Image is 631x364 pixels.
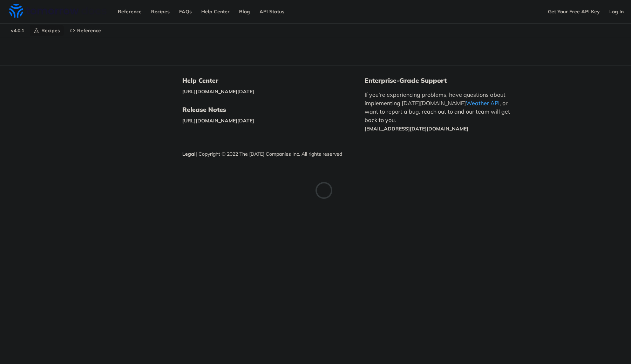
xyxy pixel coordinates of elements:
[466,100,500,107] a: Weather API
[66,25,105,36] a: Reference
[365,90,517,133] p: If you’re experiencing problems, have questions about implementing [DATE][DOMAIN_NAME] , or want ...
[605,6,627,17] a: Log In
[114,6,145,17] a: Reference
[365,76,529,85] h5: Enterprise-Grade Support
[77,27,101,34] span: Reference
[7,25,28,36] span: v4.0.1
[30,25,64,36] a: Recipes
[41,27,60,34] span: Recipes
[9,4,107,18] img: Tomorrow.io Weather API Docs
[256,6,288,17] a: API Status
[182,88,254,95] a: [URL][DOMAIN_NAME][DATE]
[175,6,196,17] a: FAQs
[182,76,365,85] h5: Help Center
[182,106,365,114] h5: Release Notes
[182,117,254,124] a: [URL][DOMAIN_NAME][DATE]
[147,6,174,17] a: Recipes
[235,6,254,17] a: Blog
[182,150,365,157] div: | Copyright © 2022 The [DATE] Companies Inc. All rights reserved
[544,6,604,17] a: Get Your Free API Key
[365,126,468,132] a: [EMAIL_ADDRESS][DATE][DOMAIN_NAME]
[197,6,233,17] a: Help Center
[182,151,196,157] a: Legal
